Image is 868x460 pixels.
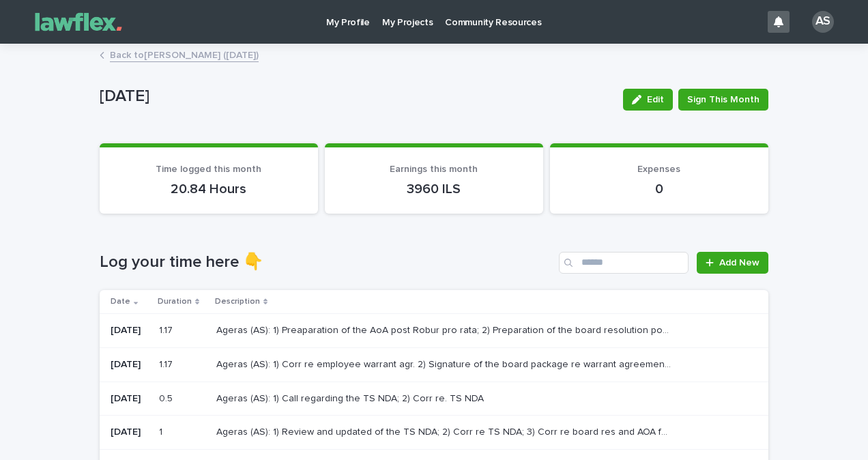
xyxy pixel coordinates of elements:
p: Ageras (AS): 1) Review and updated of the TS NDA; 2) Corr re TS NDA; 3) Corr re board res and AOA... [216,424,674,438]
p: [DATE] [111,325,148,336]
a: Add New [697,252,768,274]
span: Add New [719,258,759,268]
p: Ageras (AS): 1) Preaparation of the AoA post Robur pro rata; 2) Preparation of the board resoluti... [216,322,674,336]
p: [DATE] [111,427,148,438]
input: Search [559,252,689,274]
span: Earnings this month [390,164,478,174]
span: Expenses [637,164,680,174]
span: Edit [647,95,664,104]
span: Sign This Month [687,93,759,106]
a: Back to[PERSON_NAME] ([DATE]) [110,46,259,62]
img: Gnvw4qrBSHOAfo8VMhG6 [27,8,130,35]
p: [DATE] [111,359,148,371]
p: 1.17 [159,356,175,371]
p: [DATE] [100,87,612,106]
p: Description [215,294,260,309]
h1: Log your time here 👇 [100,253,553,272]
button: Sign This Month [678,89,768,111]
p: 0 [566,181,752,197]
p: Ageras (AS): 1) Corr re employee warrant agr. 2) Signature of the board package re warrant agreem... [216,356,674,371]
p: Date [111,294,130,309]
p: 1.17 [159,322,175,336]
p: Duration [158,294,192,309]
tr: [DATE]1.171.17 Ageras (AS): 1) Preaparation of the AoA post Robur pro rata; 2) Preparation of the... [100,313,768,347]
button: Edit [623,89,673,111]
p: Ageras (AS): 1) Call regarding the TS NDA; 2) Corr re. TS NDA [216,390,487,405]
span: Time logged this month [156,164,261,174]
p: 1 [159,424,165,438]
div: AS [812,11,834,33]
p: [DATE] [111,393,148,405]
tr: [DATE]1.171.17 Ageras (AS): 1) Corr re employee warrant agr. 2) Signature of the board package re... [100,347,768,382]
p: 3960 ILS [341,181,527,197]
tr: [DATE]11 Ageras (AS): 1) Review and updated of the TS NDA; 2) Corr re TS NDA; 3) Corr re board re... [100,416,768,450]
tr: [DATE]0.50.5 Ageras (AS): 1) Call regarding the TS NDA; 2) Corr re. TS NDAAgeras (AS): 1) Call re... [100,382,768,416]
p: 20.84 Hours [116,181,302,197]
p: 0.5 [159,390,175,405]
